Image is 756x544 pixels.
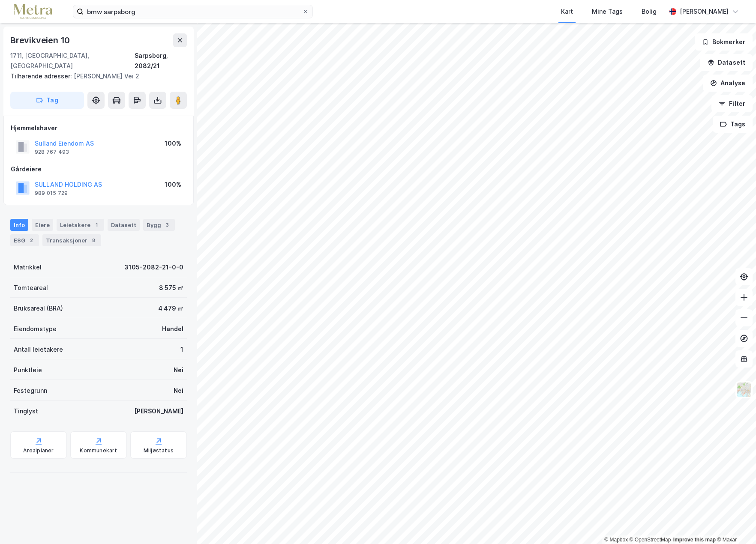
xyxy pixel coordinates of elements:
[124,262,183,272] div: 3105-2082-21-0-0
[14,344,63,355] div: Antall leietakere
[144,447,174,454] div: Miljøstatus
[10,71,180,81] div: [PERSON_NAME] Vei 2
[700,54,753,71] button: Datasett
[10,33,72,47] div: Brevikveien 10
[174,386,183,396] div: Nei
[14,386,47,396] div: Festegrunn
[673,537,716,543] a: Improve this map
[10,234,39,246] div: ESG
[695,33,753,51] button: Bokmerker
[35,190,68,197] div: 989 015 729
[42,234,101,246] div: Transaksjoner
[10,219,28,231] div: Info
[84,5,302,18] input: Søk på adresse, matrikkel, gårdeiere, leietakere eller personer
[134,406,183,416] div: [PERSON_NAME]
[14,324,57,334] div: Eiendomstype
[158,303,183,314] div: 4 479 ㎡
[143,219,175,231] div: Bygg
[736,382,752,398] img: Z
[57,219,104,231] div: Leietakere
[680,6,729,17] div: [PERSON_NAME]
[14,4,52,19] img: metra-logo.256734c3b2bbffee19d4.png
[11,123,186,133] div: Hjemmelshaver
[14,406,38,416] div: Tinglyst
[35,149,69,155] div: 928 767 493
[80,447,117,454] div: Kommunekart
[10,51,135,71] div: 1711, [GEOGRAPHIC_DATA], [GEOGRAPHIC_DATA]
[14,303,63,314] div: Bruksareal (BRA)
[711,95,753,112] button: Filter
[135,51,187,71] div: Sarpsborg, 2082/21
[14,262,42,272] div: Matrikkel
[27,236,36,245] div: 2
[703,75,753,92] button: Analyse
[713,503,756,544] div: Kontrollprogram for chat
[604,537,628,543] a: Mapbox
[14,283,48,293] div: Tomteareal
[159,283,183,293] div: 8 575 ㎡
[174,365,183,375] div: Nei
[10,72,74,80] span: Tilhørende adresser:
[162,324,183,334] div: Handel
[92,221,101,229] div: 1
[642,6,657,17] div: Bolig
[89,236,98,245] div: 8
[165,179,181,190] div: 100%
[10,92,84,109] button: Tag
[163,221,171,229] div: 3
[180,344,183,355] div: 1
[713,116,753,133] button: Tags
[11,164,186,174] div: Gårdeiere
[108,219,140,231] div: Datasett
[23,447,54,454] div: Arealplaner
[165,138,181,149] div: 100%
[630,537,671,543] a: OpenStreetMap
[713,503,756,544] iframe: Chat Widget
[14,365,42,375] div: Punktleie
[32,219,53,231] div: Eiere
[592,6,623,17] div: Mine Tags
[561,6,573,17] div: Kart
